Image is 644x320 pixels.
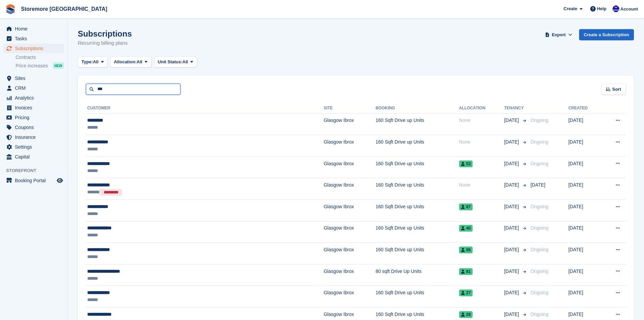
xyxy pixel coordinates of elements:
th: Tenancy [504,103,528,114]
span: Sites [15,73,55,83]
td: [DATE] [568,286,601,307]
td: Glasgow Ibrox [324,135,375,157]
td: Glasgow Ibrox [324,113,375,135]
span: Settings [15,142,55,152]
span: All [183,59,188,65]
a: menu [3,113,64,122]
a: menu [3,93,64,103]
span: Coupons [15,123,55,132]
span: Ongoing [530,118,548,123]
img: stora-icon-8386f47178a22dfd0bd8f6a31ec36ba5ce8667c1dd55bd0f319d3a0aa187defe.svg [5,4,16,14]
span: Ongoing [530,225,548,231]
span: Ongoing [530,204,548,209]
th: Booking [376,103,459,114]
div: None [459,138,504,146]
span: 05 [459,247,473,253]
td: 160 Sqft Drive up Units [376,200,459,221]
span: Ongoing [530,269,548,274]
span: 87 [459,204,473,210]
span: Ongoing [530,247,548,252]
a: menu [3,142,64,152]
span: Ongoing [530,161,548,166]
span: [DATE] [504,268,520,275]
span: 28 [459,311,473,318]
a: menu [3,83,64,93]
a: menu [3,24,64,34]
a: menu [3,132,64,142]
span: [DATE] [504,117,520,124]
div: None [459,117,504,124]
td: Glasgow Ibrox [324,243,375,264]
span: Ongoing [530,290,548,295]
a: menu [3,73,64,83]
span: Account [620,6,638,13]
td: Glasgow Ibrox [324,156,375,178]
td: [DATE] [568,178,601,200]
span: All [137,59,142,65]
td: 160 Sqft Drive up Units [376,286,459,307]
span: Invoices [15,103,55,112]
th: Allocation [459,103,504,114]
span: [DATE] [504,311,520,318]
span: 27 [459,290,473,296]
span: Ongoing [530,312,548,317]
span: [DATE] [504,203,520,210]
td: [DATE] [568,135,601,157]
td: [DATE] [568,200,601,221]
td: 160 Sqft Drive up Units [376,221,459,243]
span: Booking Portal [15,176,55,185]
span: Help [597,5,606,12]
span: [DATE] [504,138,520,146]
span: Create [564,5,577,12]
td: [DATE] [568,113,601,135]
span: CRM [15,83,55,93]
a: menu [3,123,64,132]
td: 160 Sqft Drive up Units [376,243,459,264]
td: 80 sqft Drive Up Units [376,264,459,286]
span: Storefront [6,167,67,174]
h1: Subscriptions [78,29,132,38]
th: Created [568,103,601,114]
a: Storemore [GEOGRAPHIC_DATA] [18,3,110,15]
span: All [93,59,99,65]
span: 81 [459,268,473,275]
span: Pricing [15,113,55,122]
a: Contracts [16,54,64,61]
td: Glasgow Ibrox [324,221,375,243]
button: Type: All [78,57,108,68]
button: Export [544,29,574,40]
div: NEW [53,62,64,69]
button: Unit Status: All [154,57,197,68]
td: 160 Sqft Drive up Units [376,156,459,178]
div: None [459,182,504,189]
span: Subscriptions [15,44,55,53]
td: Glasgow Ibrox [324,286,375,307]
td: 160 Sqft Drive up Units [376,135,459,157]
span: [DATE] [504,182,520,189]
span: Ongoing [530,139,548,145]
span: Price increases [16,63,48,69]
span: 53 [459,161,473,167]
td: [DATE] [568,221,601,243]
td: [DATE] [568,264,601,286]
span: Sort [612,86,621,93]
span: Unit Status: [158,59,183,65]
img: Angela [613,5,619,12]
span: Type: [81,59,93,65]
a: Price increases NEW [16,62,64,69]
span: 40 [459,225,473,232]
span: Insurance [15,132,55,142]
td: Glasgow Ibrox [324,178,375,200]
td: 160 Sqft Drive up Units [376,178,459,200]
span: [DATE] [504,289,520,296]
span: Allocation: [114,59,137,65]
a: menu [3,44,64,53]
span: [DATE] [530,182,545,188]
td: [DATE] [568,156,601,178]
p: Recurring billing plans [78,39,132,47]
td: Glasgow Ibrox [324,200,375,221]
th: Site [324,103,375,114]
a: Preview store [56,176,64,185]
span: [DATE] [504,160,520,167]
span: [DATE] [504,246,520,253]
